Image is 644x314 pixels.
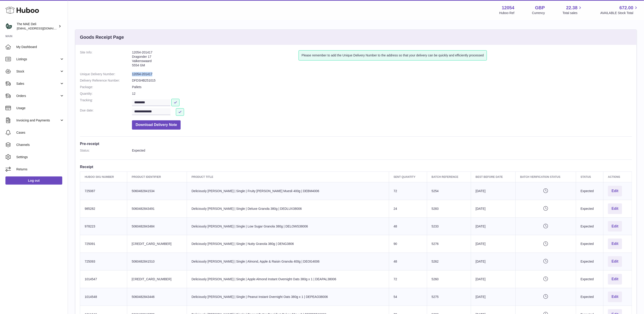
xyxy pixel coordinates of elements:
td: 5060482843491 [127,200,187,217]
td: Expected [576,200,603,217]
dd: DFDSHB251015 [132,78,632,83]
dt: Status: [80,148,132,153]
td: Deliciously [PERSON_NAME] | Single | Nutty Granola 380g | DENG3806 [187,235,389,253]
td: 725087 [80,182,127,200]
td: 5060482841510 [127,253,187,271]
th: Sent Quantity [389,171,427,182]
dt: Package: [80,85,132,89]
span: 22.38 [566,5,577,11]
span: Invoicing and Payments [16,118,60,123]
dt: Site Info: [80,50,132,70]
td: [DATE] [471,235,516,253]
button: Edit [608,274,622,285]
div: Huboo Ref [499,11,515,15]
span: Returns [16,167,64,171]
a: Log out [5,176,62,185]
td: Deliciously [PERSON_NAME] | Single | Almond, Apple & Raisin Granola 400g | DEOG4006 [187,253,389,271]
span: 672.00 [620,5,633,11]
button: Edit [608,186,622,196]
td: 1014547 [80,270,127,288]
span: Sales [16,82,60,86]
td: 5262 [427,253,471,271]
span: Total sales [563,11,583,15]
td: 5275 [427,288,471,306]
span: Listings [16,57,60,61]
span: My Dashboard [16,45,64,49]
td: Deliciously [PERSON_NAME] | Single | Peanut Instant Overnight Oats 380g x 1 | DEPEAO38006 [187,288,389,306]
td: [CREDIT_CARD_NUMBER] [127,235,187,253]
button: Edit [608,221,622,232]
td: 72 [389,270,427,288]
button: Edit [608,256,622,267]
span: Cases [16,130,64,135]
dd: 12054-201417 [132,72,632,76]
td: [CREDIT_CARD_NUMBER] [127,270,187,288]
a: 22.38 Total sales [563,5,583,15]
span: AVAILABLE Stock Total [600,11,639,15]
td: Expected [576,217,603,235]
th: Batch Reference [427,171,471,182]
th: Best Before Date [471,171,516,182]
dt: Quantity: [80,92,132,96]
span: Orders [16,94,60,98]
td: Deliciously [PERSON_NAME] | Single | Fruity [PERSON_NAME] Muesli 400g | DEBM4006 [187,182,389,200]
td: 54 [389,288,427,306]
td: [DATE] [471,288,516,306]
div: Please remember to add the Unique Delivery Number to the address so that your delivery can be qui... [299,50,487,60]
strong: GBP [535,5,545,11]
span: Usage [16,106,64,110]
td: 72 [389,182,427,200]
th: Actions [603,171,632,182]
td: 725091 [80,235,127,253]
td: [DATE] [471,200,516,217]
div: Currency [532,11,545,15]
img: logistics@deliciouslyella.com [5,23,12,30]
dt: Unique Delivery Number: [80,72,132,76]
strong: 12054 [502,5,515,11]
td: 48 [389,253,427,271]
td: 5260 [427,270,471,288]
span: Stock [16,69,60,74]
td: 5233 [427,217,471,235]
dd: Expected [132,148,632,153]
td: Expected [576,270,603,288]
td: Deliciously [PERSON_NAME] | Single | Low Sugar Granola 380g | DELOWS38006 [187,217,389,235]
button: Download Delivery Note [132,120,181,130]
span: [EMAIL_ADDRESS][DOMAIN_NAME] [17,27,67,30]
h3: Receipt [80,164,632,169]
td: [DATE] [471,182,516,200]
div: The MAE Deli [17,22,57,31]
td: 725093 [80,253,127,271]
h3: Pre-receipt [80,141,632,146]
th: Product Identifier [127,171,187,182]
address: 12054-201417 Dragonder 17 Valkenswaard 5554 GM [132,50,299,70]
dt: Delivery Reference Number: [80,78,132,83]
td: 90 [389,235,427,253]
td: Deliciously [PERSON_NAME] | Single | Deluxe Granola 380g | DEDLUX38006 [187,200,389,217]
td: 978223 [80,217,127,235]
td: Expected [576,182,603,200]
dt: Tracking: [80,98,132,106]
td: 5276 [427,235,471,253]
button: Edit [608,203,622,214]
td: 48 [389,217,427,235]
td: Deliciously [PERSON_NAME] | Single | Apple Almond Instant Overnight Oats 380g x 1 | DEAPAL38006 [187,270,389,288]
dt: Due date: [80,108,132,116]
td: 1014548 [80,288,127,306]
td: Expected [576,235,603,253]
td: [DATE] [471,217,516,235]
dd: 12 [132,92,632,96]
th: Product title [187,171,389,182]
th: Status [576,171,603,182]
td: Expected [576,288,603,306]
td: 5060482841534 [127,182,187,200]
dd: Pallets [132,85,632,89]
td: 5060482843484 [127,217,187,235]
h3: Goods Receipt Page [80,34,124,40]
td: 5254 [427,182,471,200]
td: [DATE] [471,253,516,271]
a: 672.00 AVAILABLE Stock Total [600,5,639,15]
td: 985282 [80,200,127,217]
td: 5060482843446 [127,288,187,306]
button: Edit [608,292,622,302]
